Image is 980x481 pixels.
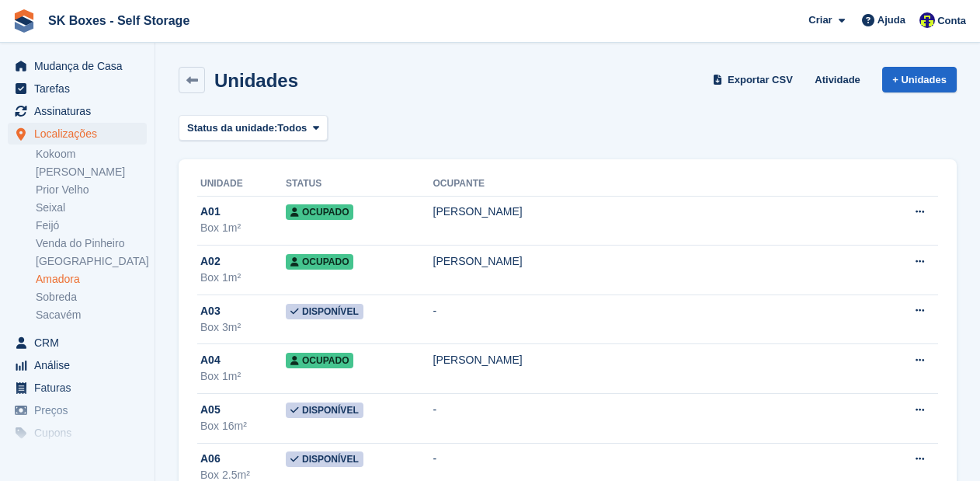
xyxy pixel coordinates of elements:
[36,218,147,233] a: Feijó
[808,67,867,92] a: Atividade
[882,67,957,92] a: + Unidades
[36,290,147,305] a: Sobreda
[197,172,286,197] th: Unidade
[710,67,799,92] a: Exportar CSV
[8,100,147,122] a: menu
[286,304,363,319] span: Disponível
[179,115,328,141] button: Status da unidade: Todos
[36,272,147,287] a: Amadora
[808,12,832,28] span: Criar
[286,451,363,467] span: Disponível
[286,254,353,270] span: Ocupado
[36,165,147,180] a: [PERSON_NAME]
[286,353,353,368] span: Ocupado
[200,352,221,368] span: A04
[34,332,127,354] span: CRM
[36,254,147,269] a: [GEOGRAPHIC_DATA]
[919,12,935,28] img: Rita Ferreira
[200,418,286,434] div: Box 16m²
[34,55,127,77] span: Mudança de Casa
[34,100,127,122] span: Assinaturas
[8,78,147,99] a: menu
[200,402,221,418] span: A05
[8,422,147,444] a: menu
[433,394,884,444] td: -
[36,308,147,322] a: Sacavém
[36,236,147,251] a: Venda do Pinheiro
[277,120,307,136] span: Todos
[200,220,286,236] div: Box 1m²
[200,319,286,336] div: Box 3m²
[286,204,353,220] span: Ocupado
[200,451,221,467] span: A06
[34,399,127,421] span: Preços
[200,270,286,286] div: Box 1m²
[728,72,793,88] span: Exportar CSV
[34,354,127,376] span: Análise
[34,377,127,399] span: Faturas
[433,295,884,344] td: -
[433,352,884,368] div: [PERSON_NAME]
[8,444,147,466] a: menu
[34,422,127,444] span: Cupons
[433,172,884,197] th: Ocupante
[36,147,147,162] a: Kokoom
[34,78,127,99] span: Tarefas
[214,70,298,91] h2: Unidades
[12,9,36,33] img: stora-icon-8386f47178a22dfd0bd8f6a31ec36ba5ce8667c1dd55bd0f319d3a0aa187defe.svg
[200,253,221,270] span: A02
[877,12,905,28] span: Ajuda
[34,123,127,145] span: Localizações
[8,123,147,145] a: menu
[8,377,147,399] a: menu
[8,354,147,376] a: menu
[8,399,147,421] a: menu
[200,204,221,220] span: A01
[286,403,363,418] span: Disponível
[36,183,147,197] a: Prior Velho
[433,204,884,220] div: [PERSON_NAME]
[42,8,196,33] a: SK Boxes - Self Storage
[200,368,286,385] div: Box 1m²
[937,13,966,29] span: Conta
[34,444,127,466] span: Proteção
[8,332,147,354] a: menu
[36,200,147,215] a: Seixal
[187,120,277,136] span: Status da unidade:
[8,55,147,77] a: menu
[286,172,433,197] th: Status
[433,253,884,270] div: [PERSON_NAME]
[200,303,221,319] span: A03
